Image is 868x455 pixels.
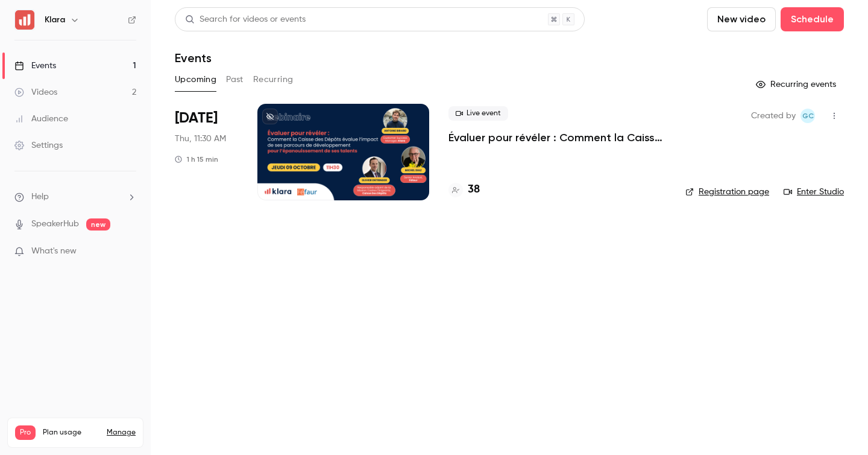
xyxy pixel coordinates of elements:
button: Past [226,70,244,89]
h1: Events [175,51,212,65]
button: Upcoming [175,70,216,89]
div: 1 h 15 min [175,154,218,164]
button: Recurring [253,70,294,89]
button: Recurring events [750,75,844,94]
span: Giulietta Celada [800,109,815,123]
h4: 38 [468,182,480,198]
a: Registration page [685,186,769,198]
button: Schedule [781,7,844,31]
div: Settings [14,139,63,151]
h6: Klara [45,14,65,26]
div: Videos [14,86,57,98]
span: Help [31,191,49,203]
a: SpeakerHub [31,218,79,231]
span: What's new [31,245,77,258]
div: Oct 9 Thu, 11:30 AM (Europe/Paris) [175,104,238,200]
span: Created by [751,109,796,123]
a: Enter Studio [784,186,844,198]
span: Thu, 11:30 AM [175,133,226,145]
a: 38 [448,182,480,198]
img: Klara [15,10,34,30]
span: new [86,218,110,231]
span: Live event [448,106,508,121]
span: GC [802,109,814,123]
button: New video [707,7,776,31]
span: Plan usage [43,428,99,437]
span: Pro [15,425,36,440]
div: Audience [14,113,68,125]
a: Manage [107,428,136,437]
iframe: Noticeable Trigger [122,246,136,257]
span: [DATE] [175,109,218,128]
div: Events [14,60,56,72]
li: help-dropdown-opener [14,191,136,203]
a: Évaluer pour révéler : Comment la Caisse des Dépôts évalue l’impact de ses parcours de développem... [448,130,666,145]
div: Search for videos or events [185,13,306,26]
